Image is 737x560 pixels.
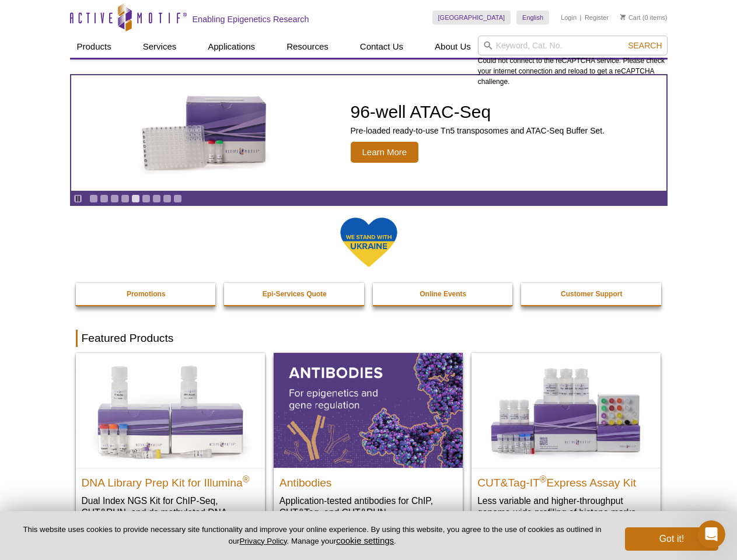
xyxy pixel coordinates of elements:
a: Online Events [373,283,514,305]
a: Promotions [76,283,217,305]
a: Go to slide 9 [173,194,182,203]
p: Dual Index NGS Kit for ChIP-Seq, CUT&RUN, and ds methylated DNA assays. [82,495,259,530]
a: Register [585,13,609,22]
img: Active Motif Kit photo [132,89,278,177]
p: Application-tested antibodies for ChIP, CUT&Tag, and CUT&RUN. [280,495,457,519]
li: (0 items) [620,10,668,24]
div: Could not connect to the reCAPTCHA service. Please check your internet connection and reload to g... [478,36,668,87]
h2: 96-well ATAC-Seq [351,103,605,121]
sup: ® [540,474,547,484]
a: Epi-Services Quote [224,283,365,305]
h2: CUT&Tag-IT Express Assay Kit [477,471,655,489]
a: Go to slide 4 [121,194,130,203]
h2: Antibodies [280,471,457,489]
a: Go to slide 7 [152,194,161,203]
h2: Featured Products [76,330,662,347]
a: Services [136,36,184,58]
a: Resources [280,36,336,58]
iframe: Intercom live chat [697,520,725,548]
a: Login [561,13,577,22]
a: About Us [428,36,478,58]
a: Active Motif Kit photo 96-well ATAC-Seq Pre-loaded ready-to-use Tn5 transposomes and ATAC-Seq Buf... [71,75,666,191]
a: Products [70,36,118,58]
button: cookie settings [336,535,394,545]
img: All Antibodies [274,353,463,467]
span: Learn More [351,142,419,163]
a: Go to slide 8 [163,194,172,203]
p: This website uses cookies to provide necessary site functionality and improve your online experie... [19,524,606,547]
strong: Online Events [420,290,466,298]
a: Customer Support [521,283,662,305]
h2: DNA Library Prep Kit for Illumina [82,471,259,489]
a: Go to slide 2 [100,194,109,203]
a: Go to slide 5 [131,194,140,203]
a: Go to slide 3 [110,194,119,203]
a: Toggle autoplay [74,194,82,203]
strong: Epi-Services Quote [263,290,327,298]
button: Got it! [625,527,718,551]
button: Search [624,40,665,51]
input: Keyword, Cat. No. [478,36,668,55]
a: DNA Library Prep Kit for Illumina DNA Library Prep Kit for Illumina® Dual Index NGS Kit for ChIP-... [76,353,265,541]
a: All Antibodies Antibodies Application-tested antibodies for ChIP, CUT&Tag, and CUT&RUN. [274,353,463,530]
sup: ® [243,474,250,484]
a: [GEOGRAPHIC_DATA] [432,10,511,24]
a: English [516,10,549,24]
img: CUT&Tag-IT® Express Assay Kit [471,353,661,467]
strong: Customer Support [561,290,622,298]
strong: Promotions [127,290,166,298]
img: DNA Library Prep Kit for Illumina [76,353,265,467]
p: Less variable and higher-throughput genome-wide profiling of histone marks​. [477,495,655,519]
img: We Stand With Ukraine [340,216,398,268]
a: Privacy Policy [239,537,287,545]
img: Your Cart [620,14,626,20]
a: CUT&Tag-IT® Express Assay Kit CUT&Tag-IT®Express Assay Kit Less variable and higher-throughput ge... [471,353,661,530]
a: Applications [201,36,262,58]
a: Contact Us [353,36,410,58]
a: Cart [620,13,641,22]
p: Pre-loaded ready-to-use Tn5 transposomes and ATAC-Seq Buffer Set. [351,125,605,136]
li: | [580,10,582,24]
h2: Enabling Epigenetics Research [193,14,309,24]
span: Search [628,41,662,50]
a: Go to slide 1 [89,194,98,203]
a: Go to slide 6 [142,194,151,203]
article: 96-well ATAC-Seq [71,75,666,191]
